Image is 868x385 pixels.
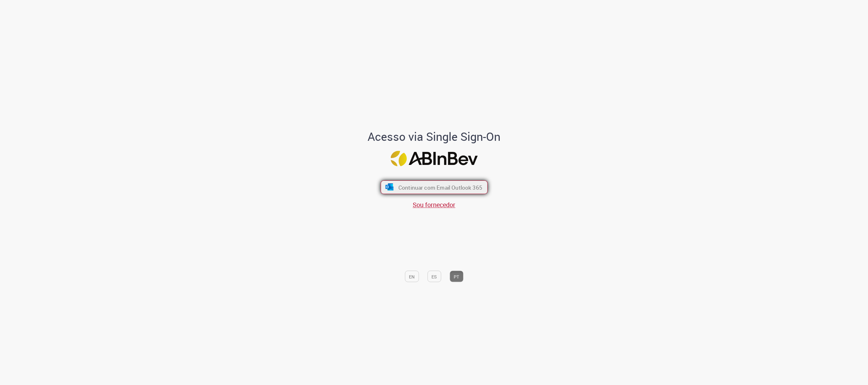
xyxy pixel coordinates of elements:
[385,183,394,190] img: ícone Azure/Microsoft 360
[431,274,437,280] font: ES
[454,274,459,280] font: PT
[413,201,455,209] a: Sou fornecedor
[368,129,500,144] font: Acesso via Single Sign-On
[409,274,415,280] font: EN
[427,271,441,282] button: ES
[390,151,478,166] img: Logotipo ABInBev
[381,180,488,194] button: ícone Azure/Microsoft 360 Continuar com Email Outlook 365
[450,271,463,282] button: PT
[398,184,482,191] font: Continuar com Email Outlook 365
[405,271,419,282] button: EN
